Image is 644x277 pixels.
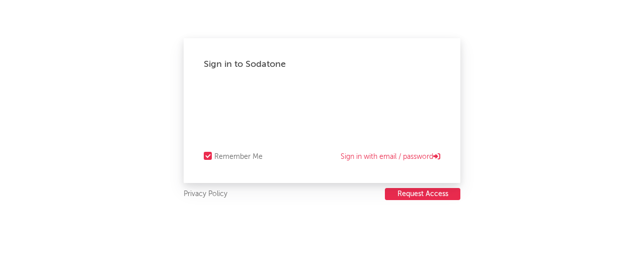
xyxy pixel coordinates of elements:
a: Sign in with email / password [341,151,440,163]
button: Request Access [385,188,460,200]
a: Privacy Policy [184,188,227,201]
div: Remember Me [214,151,263,163]
div: Sign in to Sodatone [204,58,440,70]
a: Request Access [385,188,460,201]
